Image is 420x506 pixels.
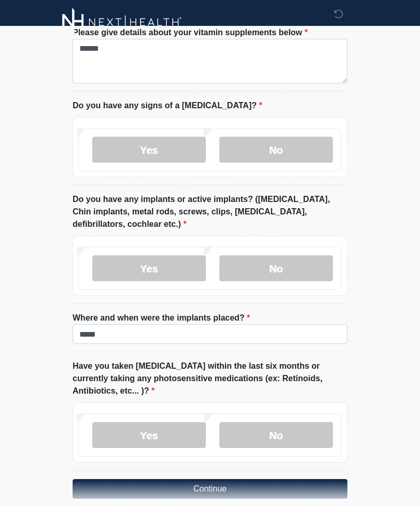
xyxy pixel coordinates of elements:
label: Yes [92,255,206,281]
label: Do you have any implants or active implants? ([MEDICAL_DATA], Chin implants, metal rods, screws, ... [73,193,347,230]
label: Do you have any signs of a [MEDICAL_DATA]? [73,99,262,112]
label: No [219,137,333,163]
label: Have you taken [MEDICAL_DATA] within the last six months or currently taking any photosensitive m... [73,360,347,397]
label: No [219,255,333,281]
label: Yes [92,422,206,448]
label: Yes [92,137,206,163]
label: No [219,422,333,448]
label: Where and when were the implants placed? [73,312,250,324]
img: Next-Health Logo [62,8,182,36]
button: Continue [73,479,347,499]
